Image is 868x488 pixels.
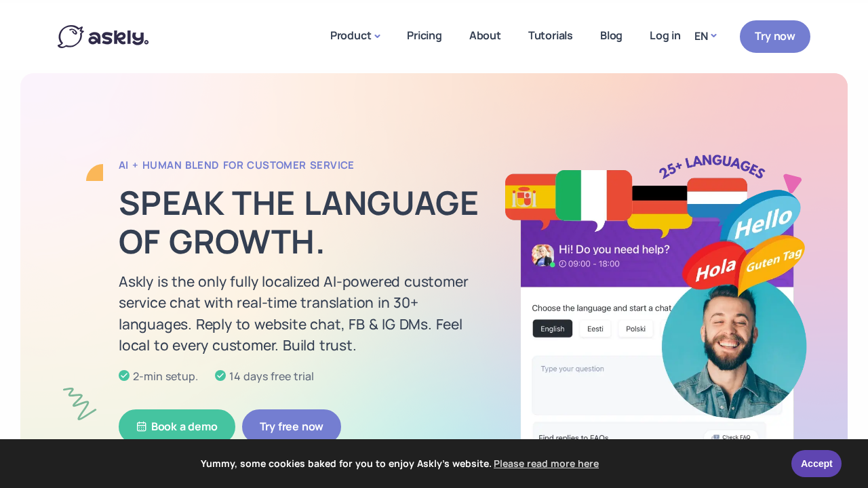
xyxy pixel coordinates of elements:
a: Book a demo [119,409,235,444]
img: chat-window-multilanguage-ai.webp [505,155,807,488]
p: Askly is the only fully localized AI-powered customer service chat with real-time translation in ... [119,271,485,357]
span: 14 days free trial [226,369,317,384]
h1: Speak the language of growth. [119,183,485,261]
a: Try now [740,20,810,52]
a: EN [694,26,715,46]
a: About [456,3,515,68]
a: Try free now [242,409,342,444]
span: 2-min setup. [130,369,201,384]
a: Tutorials [515,3,587,68]
a: Blog [587,3,636,68]
a: Log in [636,3,694,68]
span: Yummy, some cookies baked for you to enjoy Askly's website. [20,453,783,474]
a: Accept [791,450,842,477]
a: Product [317,3,393,70]
h2: AI + HUMAN BLEND FOR CUSTOMER SERVICE [119,159,485,172]
a: Pricing [393,3,456,68]
a: learn more about cookies [492,453,601,474]
img: Askly [58,25,149,48]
